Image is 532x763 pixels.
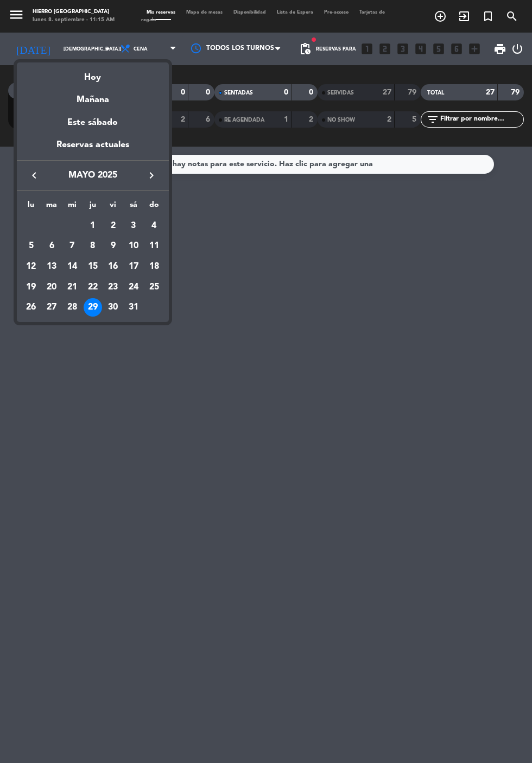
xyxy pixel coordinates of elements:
[84,217,102,235] div: 1
[104,217,122,235] div: 2
[83,277,103,298] td: 22 de mayo de 2025
[83,236,103,256] td: 8 de mayo de 2025
[62,236,83,256] td: 7 de mayo de 2025
[22,278,40,297] div: 19
[145,237,163,255] div: 11
[145,278,163,297] div: 25
[145,217,163,235] div: 4
[41,297,62,318] td: 27 de mayo de 2025
[28,169,41,182] i: keyboard_arrow_left
[103,216,123,236] td: 2 de mayo de 2025
[144,277,164,298] td: 25 de mayo de 2025
[123,297,144,318] td: 31 de mayo de 2025
[42,237,61,255] div: 6
[103,199,123,216] th: viernes
[142,168,161,182] button: keyboard_arrow_right
[145,257,163,276] div: 18
[21,236,42,256] td: 5 de mayo de 2025
[17,108,169,138] div: Este sábado
[103,297,123,318] td: 30 de mayo de 2025
[41,199,62,216] th: martes
[21,216,83,236] td: MAY.
[62,297,83,318] td: 28 de mayo de 2025
[21,277,42,298] td: 19 de mayo de 2025
[22,237,40,255] div: 5
[62,199,83,216] th: miércoles
[124,257,143,276] div: 17
[44,168,142,182] span: mayo 2025
[84,257,102,276] div: 15
[63,257,81,276] div: 14
[123,236,144,256] td: 10 de mayo de 2025
[144,236,164,256] td: 11 de mayo de 2025
[124,278,143,297] div: 24
[21,256,42,277] td: 12 de mayo de 2025
[24,168,44,182] button: keyboard_arrow_left
[22,257,40,276] div: 12
[145,169,158,182] i: keyboard_arrow_right
[103,277,123,298] td: 23 de mayo de 2025
[42,298,61,317] div: 27
[17,62,169,85] div: Hoy
[123,256,144,277] td: 17 de mayo de 2025
[41,277,62,298] td: 20 de mayo de 2025
[123,277,144,298] td: 24 de mayo de 2025
[104,237,122,255] div: 9
[21,297,42,318] td: 26 de mayo de 2025
[84,298,102,317] div: 29
[41,256,62,277] td: 13 de mayo de 2025
[123,199,144,216] th: sábado
[83,216,103,236] td: 1 de mayo de 2025
[83,199,103,216] th: jueves
[144,216,164,236] td: 4 de mayo de 2025
[63,237,81,255] div: 7
[21,199,42,216] th: lunes
[104,278,122,297] div: 23
[22,298,40,317] div: 26
[62,277,83,298] td: 21 de mayo de 2025
[83,256,103,277] td: 15 de mayo de 2025
[103,236,123,256] td: 9 de mayo de 2025
[144,256,164,277] td: 18 de mayo de 2025
[103,256,123,277] td: 16 de mayo de 2025
[63,298,81,317] div: 28
[62,256,83,277] td: 14 de mayo de 2025
[123,216,144,236] td: 3 de mayo de 2025
[42,257,61,276] div: 13
[84,237,102,255] div: 8
[124,217,143,235] div: 3
[104,257,122,276] div: 16
[17,138,169,160] div: Reservas actuales
[63,278,81,297] div: 21
[144,199,164,216] th: domingo
[104,298,122,317] div: 30
[17,85,169,107] div: Mañana
[41,236,62,256] td: 6 de mayo de 2025
[124,237,143,255] div: 10
[84,278,102,297] div: 22
[83,297,103,318] td: 29 de mayo de 2025
[42,278,61,297] div: 20
[124,298,143,317] div: 31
